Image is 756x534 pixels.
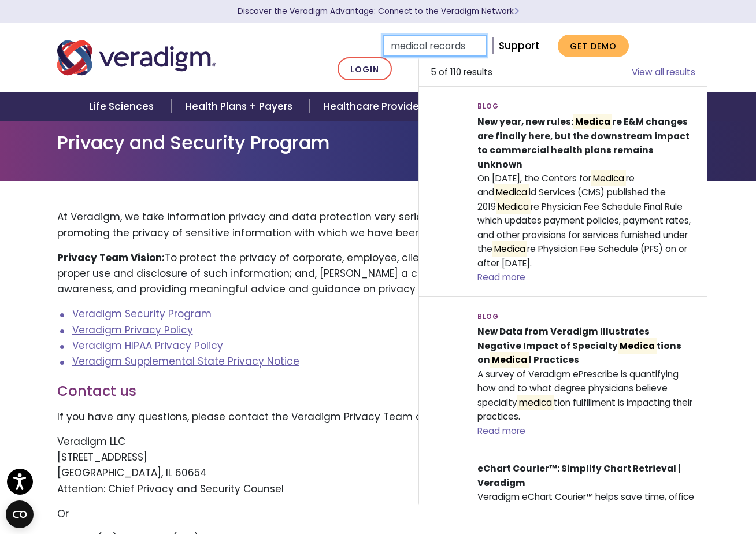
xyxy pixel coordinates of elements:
[477,462,681,488] strong: eChart Courier™: Simplify Chart Retrieval | Veradigm
[57,132,699,154] h1: Privacy and Security Program
[477,114,690,170] strong: New year, new rules: re E&M changes are finally here, but the downstream impact to commercial hea...
[172,92,310,121] a: Health Plans + Payers
[534,451,742,520] iframe: Drift Chat Widget
[492,241,527,257] mark: Medica
[494,184,529,200] mark: Medica
[72,339,223,353] a: Veradigm HIPAA Privacy Policy
[57,409,699,425] p: If you have any questions, please contact the Veradigm Privacy Team at:
[383,35,487,57] input: Search
[57,250,699,298] p: To protect the privacy of corporate, employee, client and other confidential information; ensure ...
[499,39,539,53] a: Support
[238,6,519,17] a: Discover the Veradigm Advantage: Connect to the Veradigm NetworkLearn More
[573,114,612,129] mark: Medica
[490,352,529,368] mark: Medica
[591,170,626,186] mark: Medica
[310,92,445,121] a: Healthcare Providers
[72,307,212,321] a: Veradigm Security Program
[632,65,695,79] a: View all results
[57,39,216,77] img: Veradigm logo
[72,354,299,368] a: Veradigm Supplemental State Privacy Notice
[75,92,171,121] a: Life Sciences
[57,434,699,497] p: Veradigm LLC [STREET_ADDRESS] [GEOGRAPHIC_DATA], IL 60654 Attention: Chief Privacy and Security C...
[57,383,699,400] h3: Contact us
[431,309,460,352] img: icon-search-insights-blog-posts.svg
[57,506,699,522] p: Or
[558,35,629,57] a: Get Demo
[477,425,525,437] a: Read more
[469,98,704,284] div: On [DATE], the Centers for re and id Services (CMS) published the 2019 re Physician Fee Schedule ...
[618,338,657,354] mark: Medica
[6,500,34,528] button: Open CMP widget
[431,462,460,505] img: icon-search-all.svg
[477,309,498,325] span: Blog
[517,395,554,410] mark: medica
[72,323,193,337] a: Veradigm Privacy Policy
[477,271,525,283] a: Read more
[496,199,531,214] mark: Medica
[57,209,699,240] p: At Veradigm, we take information privacy and data protection very seriously. Veradigm is committe...
[431,98,460,142] img: icon-search-insights-blog-posts.svg
[469,309,704,438] div: A survey of Veradigm ePrescribe is quantifying how and to what degree physicians believe specialt...
[477,98,498,115] span: Blog
[477,325,681,368] strong: New Data from Veradigm Illustrates Negative Impact of Specialty tions on l Practices
[418,58,707,87] li: 5 of 110 results
[514,6,519,17] span: Learn More
[57,251,165,265] strong: Privacy Team Vision:
[338,57,392,81] a: Login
